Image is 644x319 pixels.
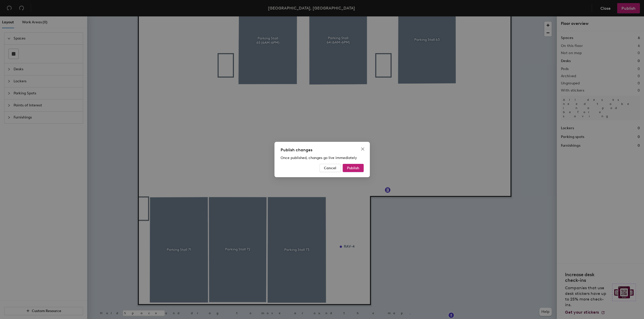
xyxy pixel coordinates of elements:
[324,166,336,170] span: Cancel
[359,145,367,153] button: Close
[347,166,359,170] span: Publish
[281,147,364,153] div: Publish changes
[281,156,357,160] span: Once published, changes go live immediately
[359,147,367,151] span: Close
[343,164,364,172] button: Publish
[320,164,341,172] button: Cancel
[361,147,365,151] span: close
